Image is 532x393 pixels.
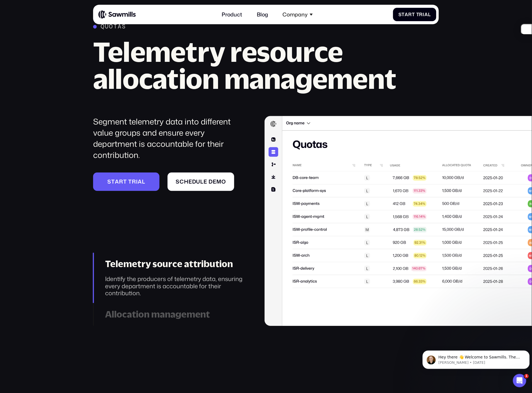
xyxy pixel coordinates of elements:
[419,12,423,17] span: r
[398,12,402,17] span: S
[105,275,246,297] div: Identify the producers of telemetry data, ensuring every department is accountable for their cont...
[524,374,529,379] span: 1
[168,172,234,191] a: Scheduledemo
[101,23,126,30] div: Quotas
[188,179,192,185] span: e
[213,179,217,185] span: e
[93,172,160,191] a: Starttrial
[420,339,532,378] iframe: Intercom notifications message
[428,12,431,17] span: l
[105,258,246,269] div: Telemetry source attribution
[209,179,213,185] span: d
[132,179,136,185] span: r
[107,179,111,185] span: S
[279,7,317,21] div: Company
[423,12,425,17] span: i
[192,179,196,185] span: d
[412,12,415,17] span: t
[176,179,180,185] span: S
[393,8,436,21] a: StartTrial
[513,374,526,387] iframe: Intercom live chat
[405,12,408,17] span: a
[282,11,308,18] div: Company
[217,179,222,185] span: m
[111,179,115,185] span: t
[196,179,200,185] span: u
[136,179,138,185] span: i
[128,179,132,185] span: t
[119,179,123,185] span: r
[222,179,226,185] span: o
[105,309,246,320] div: Allocation management
[142,179,145,185] span: l
[180,179,184,185] span: c
[416,12,419,17] span: T
[204,179,207,185] span: e
[408,12,412,17] span: r
[93,38,439,92] h2: Telemetry resource allocation management
[115,179,119,185] span: a
[184,179,188,185] span: h
[425,12,428,17] span: a
[218,7,246,21] a: Product
[93,116,246,160] div: Segment telemetry data into different value groups and ensure every department is accountable for...
[138,179,142,185] span: a
[123,179,127,185] span: t
[253,7,272,21] a: Blog
[200,179,204,185] span: l
[402,12,405,17] span: t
